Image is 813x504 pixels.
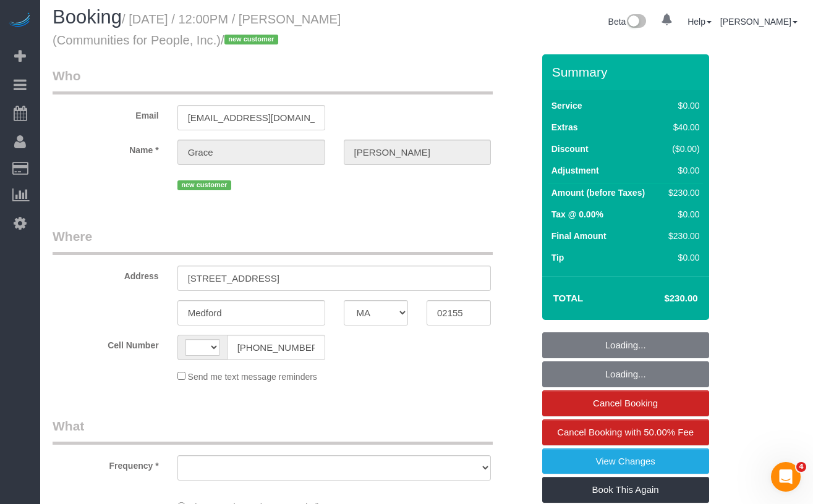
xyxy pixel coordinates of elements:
[720,17,798,27] a: [PERSON_NAME]
[53,12,341,47] small: / [DATE] / 12:00PM / [PERSON_NAME] (Communities for People, Inc.)
[542,448,709,474] a: View Changes
[552,65,703,79] h3: Summary
[551,187,645,199] label: Amount (before Taxes)
[796,462,806,472] span: 4
[177,300,325,325] input: City
[551,99,582,112] label: Service
[627,293,697,304] h4: $230.00
[177,180,231,190] span: new customer
[542,419,709,445] a: Cancel Booking with 50.00% Fee
[553,293,584,303] strong: Total
[344,140,492,165] input: Last Name
[53,67,493,94] legend: Who
[771,462,801,492] iframe: Intercom live chat
[557,427,694,437] span: Cancel Booking with 50.00% Fee
[53,417,493,445] legend: What
[626,14,646,30] img: New interface
[43,105,168,122] label: Email
[663,230,699,242] div: $230.00
[53,6,122,28] span: Booking
[227,335,325,360] input: Cell Number
[43,266,168,282] label: Address
[188,372,317,382] span: Send me text message reminders
[663,143,699,155] div: ($0.00)
[43,140,168,156] label: Name *
[542,390,709,416] a: Cancel Booking
[551,121,578,133] label: Extras
[663,187,699,199] div: $230.00
[177,140,325,165] input: First Name
[551,164,599,177] label: Adjustment
[551,143,589,155] label: Discount
[221,33,282,47] span: /
[687,17,712,27] a: Help
[53,227,493,255] legend: Where
[663,208,699,220] div: $0.00
[7,12,32,30] img: Automaid Logo
[224,35,278,44] span: new customer
[663,99,699,112] div: $0.00
[177,105,325,130] input: Email
[608,17,647,27] a: Beta
[663,251,699,264] div: $0.00
[551,251,564,264] label: Tip
[43,455,168,472] label: Frequency *
[551,230,607,242] label: Final Amount
[663,164,699,177] div: $0.00
[43,335,168,351] label: Cell Number
[542,477,709,503] a: Book This Again
[427,300,491,325] input: Zip Code
[663,121,699,133] div: $40.00
[551,208,603,220] label: Tax @ 0.00%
